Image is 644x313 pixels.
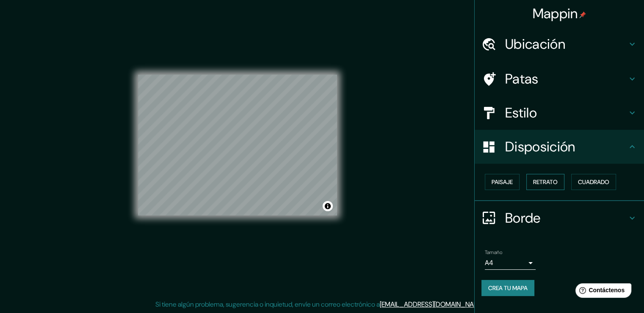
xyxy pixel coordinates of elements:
canvas: Mapa [138,75,337,215]
div: Estilo [475,96,644,130]
iframe: Lanzador de widgets de ayuda [569,280,635,304]
font: Patas [505,70,539,88]
font: Ubicación [505,35,565,53]
button: Crea tu mapa [481,280,534,296]
button: Retrato [526,174,564,190]
font: Tamaño [485,249,502,256]
font: Estilo [505,104,537,122]
div: Patas [475,62,644,96]
div: A4 [485,256,536,270]
div: Borde [475,201,644,235]
font: Mappin [533,5,578,22]
font: Disposición [505,138,575,156]
font: Borde [505,209,541,227]
div: Ubicación [475,27,644,61]
a: [EMAIL_ADDRESS][DOMAIN_NAME] [380,300,484,309]
button: Cuadrado [571,174,616,190]
font: A4 [485,258,493,267]
div: Disposición [475,130,644,164]
img: pin-icon.png [579,11,586,18]
font: Crea tu mapa [488,284,528,292]
font: Si tiene algún problema, sugerencia o inquietud, envíe un correo electrónico a [155,300,380,309]
font: Cuadrado [578,178,609,186]
font: Paisaje [492,178,513,186]
font: Retrato [533,178,558,186]
button: Paisaje [485,174,520,190]
button: Activar o desactivar atribución [323,201,333,211]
